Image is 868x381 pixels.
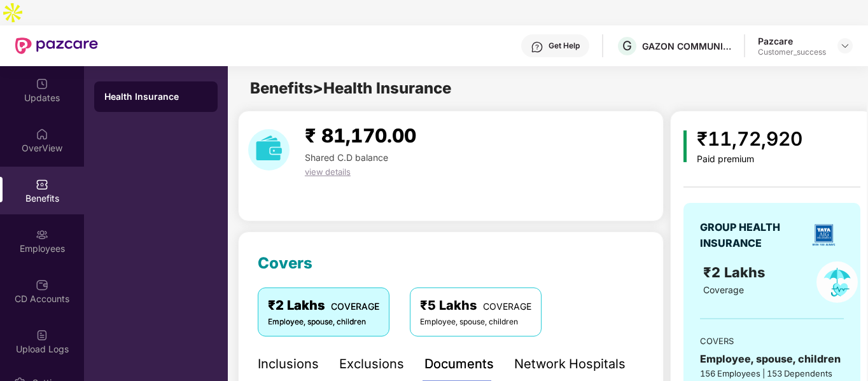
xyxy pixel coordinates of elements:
div: GAZON COMMUNICATIONS INDIA LIMITED [642,40,731,52]
div: Employee, spouse, children [268,316,379,328]
span: COVERAGE [483,301,531,312]
img: svg+xml;base64,PHN2ZyBpZD0iVXBsb2FkX0xvZ3MiIGRhdGEtbmFtZT0iVXBsb2FkIExvZ3MiIHhtbG5zPSJodHRwOi8vd3... [36,329,48,342]
span: ₹ 81,170.00 [305,124,416,147]
img: policyIcon [816,261,858,303]
div: COVERS [700,335,844,347]
img: svg+xml;base64,PHN2ZyBpZD0iRW1wbG95ZWVzIiB4bWxucz0iaHR0cDovL3d3dy53My5vcmcvMjAwMC9zdmciIHdpZHRoPS... [36,228,48,241]
div: Pazcare [758,35,826,47]
span: ₹2 Lakhs [703,264,769,281]
div: Network Hospitals [514,354,626,374]
span: Covers [258,254,312,272]
div: Documents [424,354,494,374]
div: Employee, spouse, children [700,351,844,367]
img: icon [683,130,687,162]
img: svg+xml;base64,PHN2ZyBpZD0iQ0RfQWNjb3VudHMiIGRhdGEtbmFtZT0iQ0QgQWNjb3VudHMiIHhtbG5zPSJodHRwOi8vd3... [36,279,48,291]
div: GROUP HEALTH INSURANCE [700,219,803,251]
img: insurerLogo [808,219,840,251]
div: Paid premium [697,154,802,165]
span: Benefits > Health Insurance [250,79,451,97]
div: Inclusions [258,354,319,374]
img: svg+xml;base64,PHN2ZyBpZD0iRHJvcGRvd24tMzJ4MzIiIHhtbG5zPSJodHRwOi8vd3d3LnczLm9yZy8yMDAwL3N2ZyIgd2... [840,41,850,51]
span: Shared C.D balance [305,152,388,163]
img: New Pazcare Logo [15,38,98,54]
div: Employee, spouse, children [420,316,531,328]
span: COVERAGE [331,301,379,312]
div: Customer_success [758,47,826,57]
div: Health Insurance [104,90,207,103]
div: Get Help [549,41,580,51]
span: G [622,38,632,53]
div: Exclusions [339,354,404,374]
img: svg+xml;base64,PHN2ZyBpZD0iQmVuZWZpdHMiIHhtbG5zPSJodHRwOi8vd3d3LnczLm9yZy8yMDAwL3N2ZyIgd2lkdGg9Ij... [36,178,48,191]
div: 156 Employees | 153 Dependents [700,367,844,380]
span: view details [305,167,351,177]
div: ₹2 Lakhs [268,296,379,315]
img: download [248,129,290,170]
img: svg+xml;base64,PHN2ZyBpZD0iSGVscC0zMngzMiIgeG1sbnM9Imh0dHA6Ly93d3cudzMub3JnLzIwMDAvc3ZnIiB3aWR0aD... [531,41,543,53]
img: svg+xml;base64,PHN2ZyBpZD0iVXBkYXRlZCIgeG1sbnM9Imh0dHA6Ly93d3cudzMub3JnLzIwMDAvc3ZnIiB3aWR0aD0iMj... [36,78,48,90]
img: svg+xml;base64,PHN2ZyBpZD0iSG9tZSIgeG1sbnM9Imh0dHA6Ly93d3cudzMub3JnLzIwMDAvc3ZnIiB3aWR0aD0iMjAiIG... [36,128,48,141]
div: ₹11,72,920 [697,124,802,154]
span: Coverage [703,284,744,295]
div: ₹5 Lakhs [420,296,531,315]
